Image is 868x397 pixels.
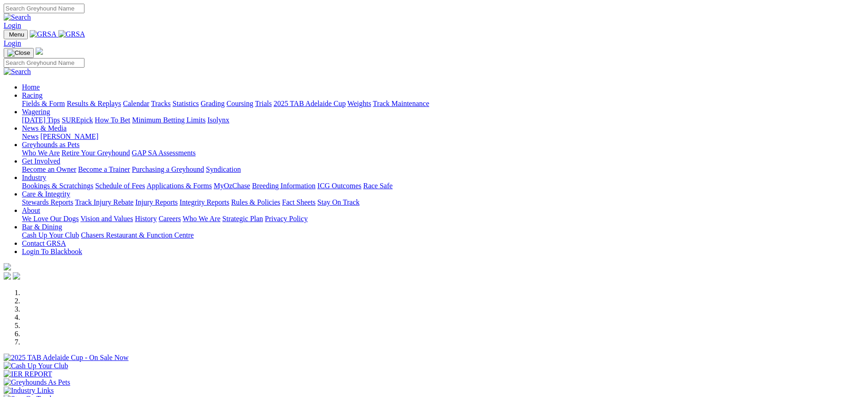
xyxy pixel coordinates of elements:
div: News & Media [22,132,864,141]
img: IER REPORT [4,370,52,378]
img: GRSA [58,30,85,38]
a: Careers [158,215,181,222]
a: Retire Your Greyhound [62,149,130,157]
a: [DATE] Tips [22,116,60,124]
img: logo-grsa-white.png [4,263,11,270]
img: Search [4,13,31,21]
a: Coursing [226,100,253,107]
a: Login [4,21,21,29]
a: Tracks [151,100,171,107]
a: News & Media [22,124,67,132]
a: Stay On Track [317,198,359,206]
a: Become an Owner [22,165,76,173]
a: Get Involved [22,157,60,165]
div: About [22,215,864,223]
a: SUREpick [62,116,93,124]
div: Wagering [22,116,864,124]
img: GRSA [30,30,57,38]
a: We Love Our Dogs [22,215,79,222]
a: Login To Blackbook [22,248,82,255]
a: Trials [255,100,272,107]
a: Calendar [123,100,149,107]
a: Syndication [206,165,241,173]
a: Vision and Values [80,215,133,222]
a: About [22,206,40,214]
div: Racing [22,100,864,108]
a: News [22,132,38,140]
a: Breeding Information [252,182,316,190]
a: Track Maintenance [373,100,429,107]
a: Cash Up Your Club [22,231,79,239]
a: How To Bet [95,116,131,124]
a: Become a Trainer [78,165,130,173]
a: Purchasing a Greyhound [132,165,204,173]
img: Close [7,49,30,57]
img: Search [4,68,31,76]
a: Who We Are [183,215,221,222]
a: Chasers Restaurant & Function Centre [81,231,194,239]
a: Home [22,83,40,91]
input: Search [4,4,84,13]
a: [PERSON_NAME] [40,132,98,140]
img: Cash Up Your Club [4,362,68,370]
a: Stewards Reports [22,198,73,206]
img: 2025 TAB Adelaide Cup - On Sale Now [4,354,129,362]
img: Greyhounds As Pets [4,378,70,386]
a: Racing [22,91,42,99]
div: Care & Integrity [22,198,864,206]
div: Bar & Dining [22,231,864,239]
img: Industry Links [4,386,54,395]
a: History [135,215,157,222]
a: Care & Integrity [22,190,70,198]
a: Track Injury Rebate [75,198,133,206]
a: Results & Replays [67,100,121,107]
a: Applications & Forms [147,182,212,190]
span: Menu [9,31,24,38]
a: Race Safe [363,182,392,190]
a: Rules & Policies [231,198,280,206]
a: Integrity Reports [179,198,229,206]
a: Strategic Plan [222,215,263,222]
input: Search [4,58,84,68]
button: Toggle navigation [4,48,34,58]
a: Wagering [22,108,50,116]
a: Industry [22,174,46,181]
button: Toggle navigation [4,30,28,39]
a: Bar & Dining [22,223,62,231]
a: Bookings & Scratchings [22,182,93,190]
a: Login [4,39,21,47]
a: Isolynx [207,116,229,124]
a: GAP SA Assessments [132,149,196,157]
a: Statistics [173,100,199,107]
div: Industry [22,182,864,190]
img: twitter.svg [13,272,20,280]
img: facebook.svg [4,272,11,280]
a: Weights [347,100,371,107]
a: Grading [201,100,225,107]
img: logo-grsa-white.png [36,48,43,55]
a: Minimum Betting Limits [132,116,205,124]
a: 2025 TAB Adelaide Cup [274,100,346,107]
a: Injury Reports [135,198,178,206]
a: MyOzChase [214,182,250,190]
a: Contact GRSA [22,239,66,247]
a: Fields & Form [22,100,65,107]
a: Who We Are [22,149,60,157]
a: Fact Sheets [282,198,316,206]
a: Privacy Policy [265,215,308,222]
a: ICG Outcomes [317,182,361,190]
a: Schedule of Fees [95,182,145,190]
a: Greyhounds as Pets [22,141,79,148]
div: Greyhounds as Pets [22,149,864,157]
div: Get Involved [22,165,864,174]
